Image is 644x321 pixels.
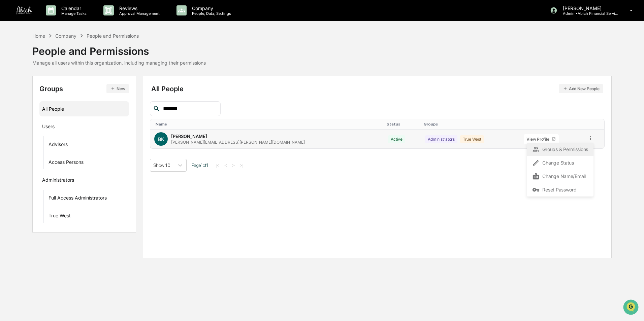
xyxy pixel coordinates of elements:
div: All People [42,103,127,114]
span: Page 1 of 1 [192,163,208,168]
p: Calendar [56,5,90,11]
p: Manage Tasks [56,11,90,16]
div: Toggle SortBy [589,122,602,127]
p: Admin • Abich Financial Services [557,11,620,16]
div: Toggle SortBy [387,122,418,127]
p: People, Data, Settings [187,11,234,16]
button: |< [214,163,221,168]
span: Preclearance [13,85,43,92]
span: Data Lookup [13,98,42,104]
div: Users [42,123,55,132]
div: [PERSON_NAME][EMAIL_ADDRESS][PERSON_NAME][DOMAIN_NAME] [171,140,305,145]
div: [PERSON_NAME] [171,134,207,139]
div: Change Name/Email [532,172,588,180]
div: Administrators [42,177,74,185]
div: Advisors [49,141,68,149]
div: People and Permissions [32,40,206,57]
span: BK [158,136,164,142]
div: Groups & Permissions [532,145,588,153]
button: >| [238,163,246,168]
div: Full Access Administrators [49,195,107,203]
div: Start new chat [23,51,110,58]
a: Powered byPylon [47,114,82,119]
p: [PERSON_NAME] [557,5,620,11]
div: True West [49,213,71,221]
p: Company [187,5,234,11]
div: Change Status [532,159,588,167]
p: Approval Management [114,11,163,16]
div: View Profile [526,137,552,142]
div: All People [151,84,604,93]
button: New [106,84,129,93]
button: > [230,163,237,168]
img: 1746055101610-c473b297-6a78-478c-a979-82029cc54cd1 [7,51,19,64]
button: Add New People [559,84,604,93]
div: 🖐️ [7,85,12,91]
div: 🗄️ [49,85,54,91]
div: Active [388,135,405,143]
a: 🖐️Preclearance [4,82,46,94]
div: Toggle SortBy [522,122,581,127]
p: How can we help? [7,14,123,25]
div: True West [460,135,484,143]
button: < [222,163,229,168]
img: logo [16,6,32,14]
div: 🔎 [7,98,12,104]
iframe: Open customer support [622,299,641,317]
span: Pylon [67,114,82,119]
p: Reviews [114,5,163,11]
div: Administrators [425,135,457,143]
div: People and Permissions [87,33,139,39]
div: Manage all users within this organization, including managing their permissions [32,60,206,66]
a: 🗄️Attestations [46,82,86,94]
div: Company [55,33,76,39]
div: Toggle SortBy [156,122,381,127]
a: View Profile [524,134,559,144]
span: Attestations [56,85,84,92]
button: Start new chat [115,53,123,62]
a: 🔎Data Lookup [4,95,45,107]
div: We're available if you need us! [23,58,85,64]
div: Reset Password [532,186,588,194]
div: Groups [39,84,129,93]
div: Access Persons [49,159,84,167]
div: Home [32,33,45,39]
div: Toggle SortBy [424,122,517,127]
